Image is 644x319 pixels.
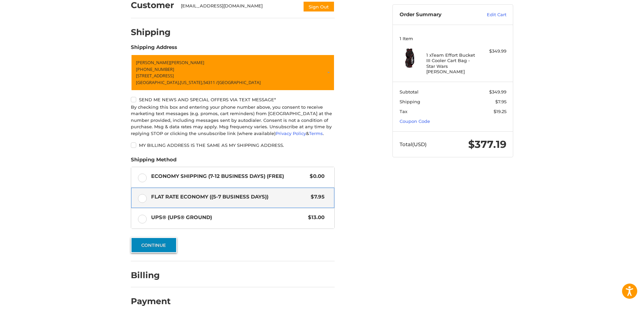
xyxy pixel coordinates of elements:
span: [PERSON_NAME] [136,59,170,65]
a: Enter or select a different address [131,54,335,91]
a: Edit Cart [472,11,506,18]
span: [STREET_ADDRESS] [136,73,174,79]
div: $349.99 [480,48,506,55]
span: [GEOGRAPHIC_DATA], [136,79,180,85]
a: Terms [309,131,323,136]
button: Continue [131,237,177,253]
span: $349.99 [489,89,506,95]
legend: Shipping Address [131,44,177,54]
h2: Payment [131,296,171,307]
span: $7.95 [307,193,325,201]
span: $19.25 [494,109,506,114]
a: Privacy Policy [276,131,306,136]
span: $7.95 [495,99,506,104]
span: [PHONE_NUMBER] [136,66,174,72]
span: $13.00 [305,214,325,221]
span: Flat Rate Economy ((5-7 Business Days)) [151,193,308,201]
span: $377.19 [468,138,506,151]
span: Economy Shipping (7-12 Business Days) (Free) [151,172,307,180]
h2: Shipping [131,27,171,37]
label: My billing address is the same as my shipping address. [131,142,335,148]
button: Sign Out [303,1,335,12]
span: UPS® (UPS® Ground) [151,214,305,221]
span: [PERSON_NAME] [170,59,204,65]
h3: Order Summary [400,11,472,18]
legend: Shipping Method [131,156,176,167]
span: $0.00 [306,172,325,180]
div: [EMAIL_ADDRESS][DOMAIN_NAME] [181,3,296,12]
a: Coupon Code [400,118,430,124]
span: [GEOGRAPHIC_DATA] [218,79,261,85]
span: [US_STATE], [180,79,203,85]
h2: Billing [131,270,170,281]
h4: 1 x Team Effort Bucket III Cooler Cart Bag - Star Wars [PERSON_NAME] [426,52,478,74]
span: Shipping [400,99,420,104]
label: Send me news and special offers via text message* [131,97,335,102]
div: By checking this box and entering your phone number above, you consent to receive marketing text ... [131,104,335,137]
span: Subtotal [400,89,419,95]
span: Total (USD) [400,141,427,148]
span: Tax [400,109,407,114]
h3: 1 Item [400,36,506,41]
span: 54311 / [203,79,218,85]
